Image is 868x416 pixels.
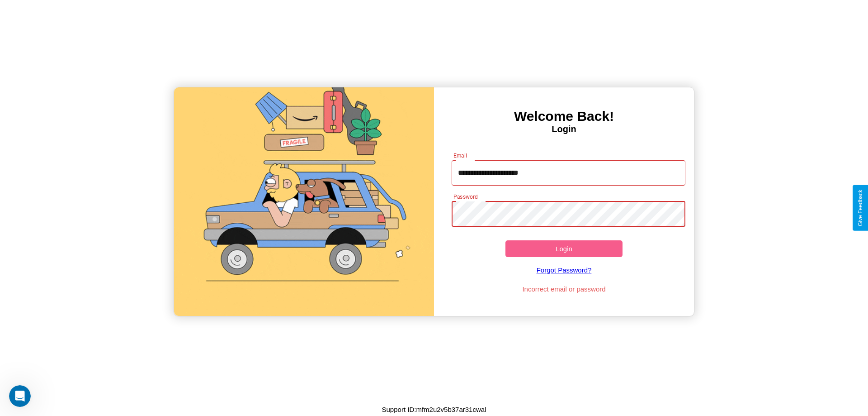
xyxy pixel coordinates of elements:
label: Email [453,152,467,159]
p: Support ID: mfm2u2v5b37ar31cwal [382,403,486,416]
a: Forgot Password? [447,257,681,283]
p: Incorrect email or password [447,283,681,295]
img: gif [174,87,434,316]
h3: Welcome Back! [434,109,694,124]
label: Password [453,193,477,201]
button: Login [505,240,623,257]
div: Give Feedback [857,190,863,226]
iframe: Intercom live chat [9,385,31,407]
h4: Login [434,124,694,134]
